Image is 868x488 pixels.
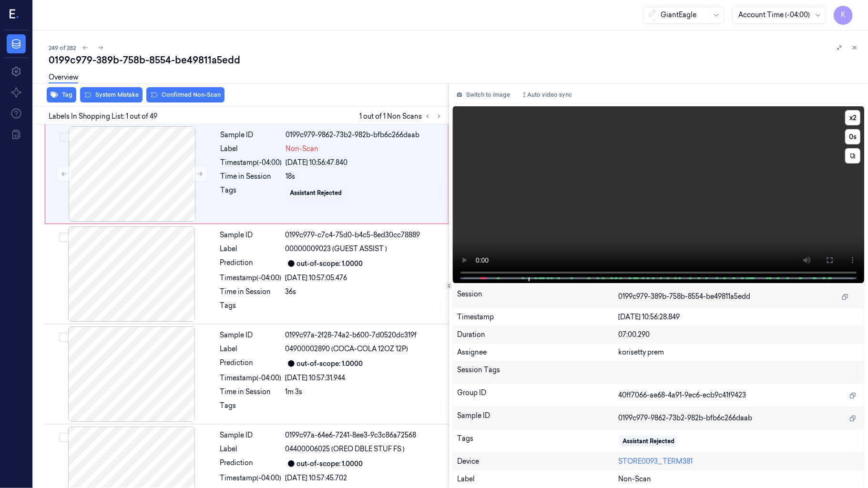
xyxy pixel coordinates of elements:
div: Assistant Rejected [623,437,674,446]
div: Label [457,474,618,484]
button: System Mistake [80,87,143,102]
div: [DATE] 10:56:47.840 [286,158,442,168]
div: [DATE] 10:57:45.702 [286,473,443,483]
button: Auto video sync [518,87,576,102]
div: Sample ID [220,230,282,240]
span: Non-Scan [286,144,319,154]
div: Label [220,344,282,354]
span: 249 of 282 [49,44,76,52]
div: 0199c97a-64e6-7241-8ee3-9c3c86a72568 [286,430,443,440]
div: [DATE] 10:57:05.476 [286,273,443,283]
div: 07:00.290 [618,330,860,340]
div: Sample ID [220,330,282,340]
div: Tags [457,434,618,449]
div: 36s [286,287,443,297]
div: 18s [286,172,442,182]
button: Select row [59,333,69,342]
div: Tags [220,301,282,316]
div: Timestamp (-04:00) [221,158,282,168]
button: x2 [845,110,860,125]
div: Group ID [457,388,618,403]
div: Sample ID [221,130,282,140]
button: Switch to image [453,87,514,102]
div: out-of-scope: 1.0000 [297,359,363,369]
div: 0199c979-9862-73b2-982b-bfb6c266daab [286,130,442,140]
div: Assignee [457,347,618,357]
a: Overview [49,72,78,83]
div: Duration [457,330,618,340]
span: 1 out of 1 Non Scans [359,111,445,122]
span: 00000009023 (GUEST ASSIST ) [286,244,388,254]
div: out-of-scope: 1.0000 [297,459,363,469]
button: K [834,6,853,25]
div: Session Tags [457,365,618,380]
div: [DATE] 10:56:28.849 [618,312,860,322]
div: Timestamp [457,312,618,322]
div: Label [221,144,282,154]
div: 1m 3s [286,387,443,397]
span: Non-Scan [618,474,651,484]
div: Time in Session [221,172,282,182]
button: 0s [845,129,860,144]
button: Tag [47,87,76,102]
div: Prediction [220,258,282,269]
button: Confirmed Non-Scan [146,87,225,102]
div: Timestamp (-04:00) [220,473,282,483]
span: 40ff7066-ae68-4a91-9ec6-ecb9c41f9423 [618,390,746,400]
div: 0199c979-c7c4-75d0-b4c5-8ed30cc78889 [286,230,443,240]
div: STORE0093_TERM381 [618,457,860,467]
div: Label [220,244,282,254]
div: 0199c97a-2f28-74a2-b600-7d0520dc319f [286,330,443,340]
div: 0199c979-389b-758b-8554-be49811a5edd [49,53,860,67]
div: Device [457,457,618,467]
div: out-of-scope: 1.0000 [297,259,363,269]
span: 04900002890 (COCA-COLA 12OZ 12P) [286,344,408,354]
span: 0199c979-9862-73b2-982b-bfb6c266daab [618,413,752,423]
div: Tags [220,401,282,416]
div: Prediction [220,358,282,369]
div: Sample ID [220,430,282,440]
span: Labels In Shopping List: 1 out of 49 [49,112,157,122]
div: Tags [221,185,282,201]
div: Sample ID [457,411,618,426]
div: Time in Session [220,287,282,297]
button: Select row [59,233,69,242]
div: Timestamp (-04:00) [220,273,282,283]
span: 0199c979-389b-758b-8554-be49811a5edd [618,292,750,302]
div: Prediction [220,458,282,469]
button: Select row [60,132,69,142]
div: Assistant Rejected [290,189,342,197]
button: Select row [59,433,69,442]
span: 04400006025 (OREO DBLE STUF FS ) [286,444,405,454]
div: [DATE] 10:57:31.944 [286,373,443,383]
div: Label [220,444,282,454]
div: Time in Session [220,387,282,397]
div: korisetty prem [618,347,860,357]
div: Session [457,289,618,305]
div: Timestamp (-04:00) [220,373,282,383]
